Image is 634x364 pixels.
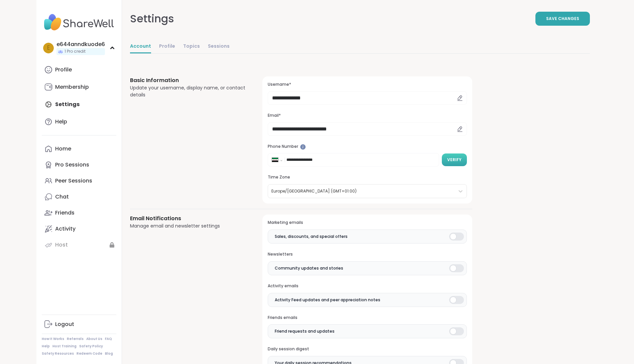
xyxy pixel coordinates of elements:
[42,79,116,95] a: Membership
[275,297,380,303] span: Activity Feed updates and peer appreciation notes
[55,118,67,125] div: Help
[55,83,89,91] div: Membership
[447,157,462,163] span: Verify
[55,161,89,168] div: Pro Sessions
[67,337,84,341] a: Referrals
[47,44,50,52] span: e
[42,173,116,189] a: Peer Sessions
[42,11,116,34] img: ShareWell Nav Logo
[42,237,116,253] a: Host
[268,220,467,226] h3: Marketing emails
[130,40,151,53] a: Account
[42,221,116,237] a: Activity
[42,141,116,157] a: Home
[42,114,116,130] a: Help
[55,193,69,201] div: Chat
[130,11,174,27] div: Settings
[208,40,230,53] a: Sessions
[55,321,74,328] div: Logout
[268,283,467,289] h3: Activity emails
[442,153,467,166] button: Verify
[42,337,64,341] a: How It Works
[275,265,343,271] span: Community updates and stories
[275,234,348,240] span: Sales, discounts, and special offers
[546,16,579,22] span: Save Changes
[42,189,116,205] a: Chat
[268,144,467,149] h3: Phone Number
[42,351,74,356] a: Safety Resources
[42,316,116,332] a: Logout
[56,41,105,48] div: e644anndkuode6
[77,351,102,356] a: Redeem Code
[79,344,103,349] a: Safety Policy
[183,40,200,53] a: Topics
[42,205,116,221] a: Friends
[55,241,68,249] div: Host
[268,315,467,321] h3: Friends emails
[130,84,247,98] div: Update your username, display name, or contact details
[42,62,116,78] a: Profile
[55,209,75,217] div: Friends
[55,145,71,152] div: Home
[268,82,467,87] h3: Username*
[130,215,247,223] h3: Email Notifications
[52,344,77,349] a: Host Training
[105,337,112,341] a: FAQ
[130,76,247,84] h3: Basic Information
[42,157,116,173] a: Pro Sessions
[268,174,467,180] h3: Time Zone
[268,113,467,118] h3: Email*
[268,346,467,352] h3: Daily session digest
[275,328,335,334] span: Friend requests and updates
[535,12,590,26] button: Save Changes
[55,225,76,233] div: Activity
[105,351,113,356] a: Blog
[130,223,247,230] div: Manage email and newsletter settings
[300,144,306,150] iframe: Spotlight
[42,344,50,349] a: Help
[65,49,86,54] span: 1 Pro credit
[55,66,72,73] div: Profile
[86,337,102,341] a: About Us
[159,40,175,53] a: Profile
[55,177,92,185] div: Peer Sessions
[268,252,467,257] h3: Newsletters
